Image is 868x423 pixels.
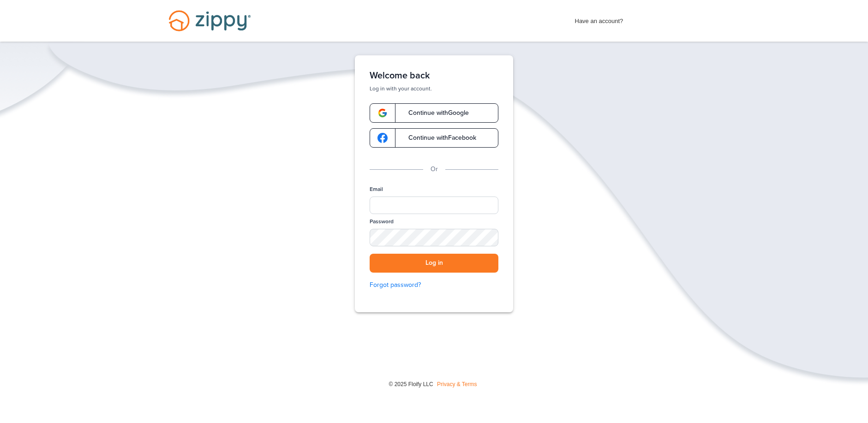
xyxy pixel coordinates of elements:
[389,381,433,387] span: © 2025 Floify LLC
[370,197,498,214] input: Email
[437,381,477,387] a: Privacy & Terms
[370,185,383,193] label: Email
[431,164,438,174] p: Or
[377,108,388,118] img: google-logo
[377,133,388,143] img: google-logo
[370,280,498,290] a: Forgot password?
[370,70,498,81] h1: Welcome back
[370,85,498,92] p: Log in with your account.
[399,110,469,116] span: Continue with Google
[370,128,498,148] a: google-logoContinue withFacebook
[370,254,498,273] button: Log in
[370,229,498,246] input: Password
[370,218,394,226] label: Password
[399,135,476,141] span: Continue with Facebook
[370,103,498,123] a: google-logoContinue withGoogle
[575,12,623,26] span: Have an account?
